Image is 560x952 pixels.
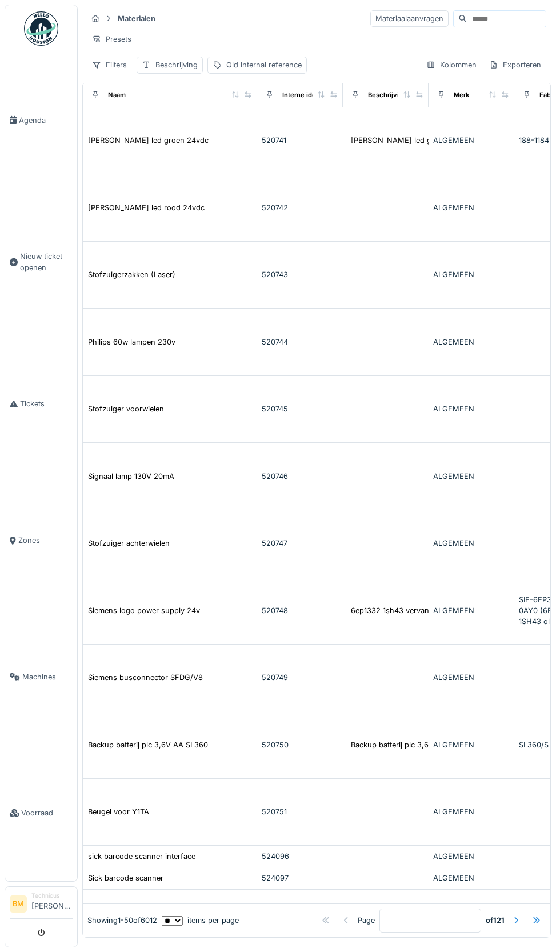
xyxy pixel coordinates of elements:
[10,891,73,919] a: BM Technicus[PERSON_NAME]
[87,31,137,47] div: Presets
[484,57,546,73] div: Exporteren
[155,59,198,70] div: Beschrijving
[433,873,510,883] div: ALGEMEEN
[486,915,505,926] strong: of 121
[262,851,338,862] div: 524096
[433,538,510,549] div: ALGEMEEN
[433,851,510,862] div: ALGEMEEN
[262,337,338,347] div: 520744
[88,202,205,213] div: [PERSON_NAME] led rood 24vdc
[433,269,510,280] div: ALGEMEEN
[351,739,527,750] div: Backup batterij plc 3,6V AA SIMATIC S5 BATTERI...
[351,605,546,616] div: 6ep1332 1sh43 vervangen door SIE-6EP3332-6SB00-...
[262,202,338,213] div: 520742
[88,806,149,817] div: Beugel voor Y1TA
[358,915,375,926] div: Page
[87,57,132,73] div: Filters
[20,251,73,273] span: Nieuw ticket openen
[31,891,73,900] div: Technicus
[454,90,469,100] div: Merk
[20,398,73,409] span: Tickets
[433,202,510,213] div: ALGEMEEN
[88,135,209,146] div: [PERSON_NAME] led groen 24vdc
[5,609,77,745] a: Machines
[262,471,338,482] div: 520746
[262,672,338,683] div: 520749
[370,10,449,27] div: Materiaalaanvragen
[262,538,338,549] div: 520747
[262,739,338,750] div: 520750
[433,739,510,750] div: ALGEMEEN
[88,269,175,280] div: Stofzuigerzakken (Laser)
[113,13,160,24] strong: Materialen
[10,895,27,913] li: BM
[21,807,73,818] span: Voorraad
[87,915,157,926] div: Showing 1 - 50 of 6012
[433,672,510,683] div: ALGEMEEN
[88,538,170,549] div: Stofzuiger achterwielen
[262,269,338,280] div: 520743
[88,471,174,482] div: Signaal lamp 130V 20mA
[433,135,510,146] div: ALGEMEEN
[433,471,510,482] div: ALGEMEEN
[262,135,338,146] div: 520741
[368,90,407,100] div: Beschrijving
[262,403,338,414] div: 520745
[351,135,471,146] div: [PERSON_NAME] led groen 24vdc
[88,851,195,862] div: sick barcode scanner interface
[18,535,73,546] span: Zones
[24,11,58,46] img: Badge_color-CXgf-gQk.svg
[88,337,175,347] div: Philips 60w lampen 230v
[262,806,338,817] div: 520751
[433,337,510,347] div: ALGEMEEN
[433,806,510,817] div: ALGEMEEN
[5,52,77,189] a: Agenda
[88,403,164,414] div: Stofzuiger voorwielen
[88,605,200,616] div: Siemens logo power supply 24v
[31,891,73,916] li: [PERSON_NAME]
[88,672,203,683] div: Siemens busconnector SFDG/V8
[5,745,77,882] a: Voorraad
[262,605,338,616] div: 520748
[421,57,482,73] div: Kolommen
[108,90,126,100] div: Naam
[282,90,344,100] div: Interne identificator
[433,605,510,616] div: ALGEMEEN
[19,115,73,126] span: Agenda
[162,915,239,926] div: items per page
[88,739,208,750] div: Backup batterij plc 3,6V AA SL360
[22,671,73,682] span: Machines
[226,59,302,70] div: Old internal reference
[433,403,510,414] div: ALGEMEEN
[5,336,77,473] a: Tickets
[88,873,163,883] div: Sick barcode scanner
[5,472,77,609] a: Zones
[262,873,338,883] div: 524097
[5,189,77,336] a: Nieuw ticket openen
